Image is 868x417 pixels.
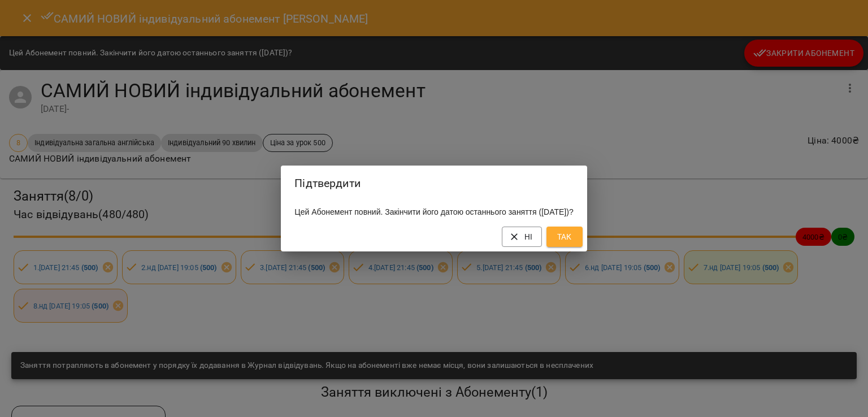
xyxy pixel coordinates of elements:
[511,230,533,244] span: Ні
[281,202,587,222] div: Цей Абонемент повний. Закінчити його датою останнього заняття ([DATE])?
[294,175,573,192] h2: Підтвердити
[546,227,583,247] button: Так
[502,227,542,247] button: Ні
[555,230,574,244] span: Так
